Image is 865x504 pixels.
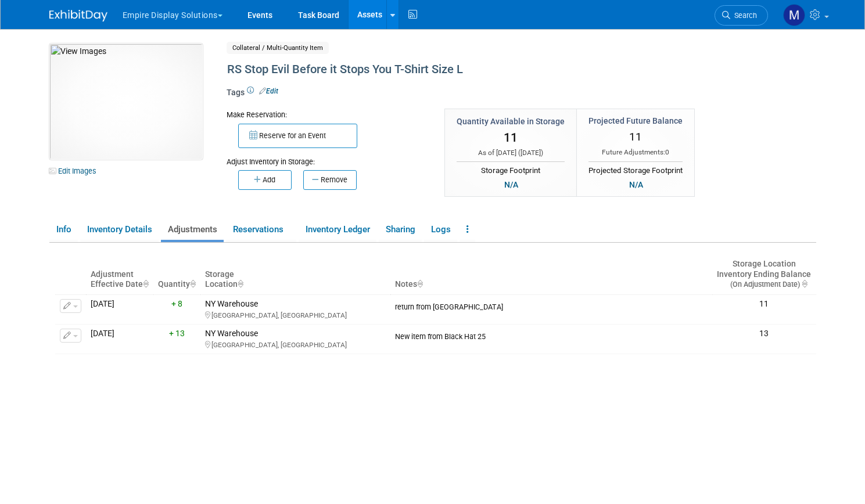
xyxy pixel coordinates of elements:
div: Quantity Available in Storage [457,116,565,127]
div: Make Reservation: [227,109,427,120]
th: Storage Location : activate to sort column ascending [200,254,390,295]
div: return from [GEOGRAPHIC_DATA] [395,299,708,312]
th: Quantity : activate to sort column ascending [153,254,200,295]
a: Logs [424,219,457,240]
span: + 13 [169,329,185,338]
td: [DATE] [86,295,153,325]
span: 0 [665,148,669,156]
span: Search [730,11,757,20]
a: Sharing [379,219,422,240]
th: Storage LocationInventory Ending Balance (On Adjustment Date) : activate to sort column ascending [712,254,816,295]
th: Notes : activate to sort column ascending [390,254,712,295]
span: [DATE] [521,149,541,157]
a: Edit [259,87,278,95]
button: Add [238,170,292,190]
td: [DATE] [86,325,153,354]
div: As of [DATE] ( ) [457,148,565,158]
div: Projected Storage Footprint [588,161,683,177]
img: ExhibitDay [49,10,107,21]
span: 11 [629,130,642,143]
a: Inventory Ledger [299,219,376,240]
button: Reserve for an Event [238,124,357,148]
div: NY Warehouse [205,329,386,350]
a: Adjustments [161,219,224,240]
div: N/A [626,178,647,191]
div: N/A [501,178,522,191]
div: Adjust Inventory in Storage: [227,148,427,167]
div: 13 [717,329,811,339]
span: + 8 [171,299,182,308]
a: Search [715,5,768,26]
div: [GEOGRAPHIC_DATA], [GEOGRAPHIC_DATA] [205,309,386,320]
a: Info [49,219,78,240]
div: RS Stop Evil Before it Stops You T-Shirt Size L [223,59,732,80]
a: Edit Images [49,164,101,178]
a: Inventory Details [80,219,159,240]
div: Future Adjustments: [588,147,683,157]
a: Reservations [226,219,296,240]
div: Projected Future Balance [588,115,683,127]
img: Matt h [783,4,805,26]
div: 11 [717,299,811,309]
div: Storage Footprint [457,161,565,177]
img: View Images [49,44,203,160]
span: 11 [504,131,518,145]
div: Tags [227,87,732,106]
th: Adjustment Effective Date : activate to sort column ascending [86,254,153,295]
button: Remove [303,170,357,190]
span: Collateral / Multi-Quantity Item [227,42,329,54]
div: [GEOGRAPHIC_DATA], [GEOGRAPHIC_DATA] [205,339,386,350]
div: New item from Black Hat 25 [395,329,708,341]
span: (On Adjustment Date) [720,280,800,289]
div: NY Warehouse [205,299,386,320]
